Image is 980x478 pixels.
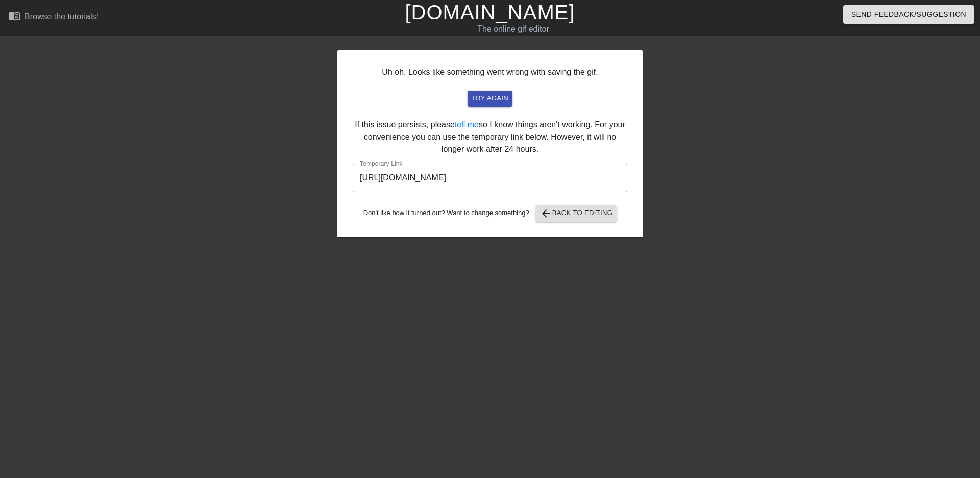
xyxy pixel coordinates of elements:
[24,12,99,21] div: Browse the tutorials!
[405,1,575,23] a: [DOMAIN_NAME]
[843,5,974,24] button: Send Feedback/Suggestion
[353,164,627,192] input: bare
[536,205,617,222] button: Back to Editing
[468,91,512,107] button: try again
[455,120,479,129] a: tell me
[353,205,627,222] div: Don't like how it turned out? Want to change something?
[472,93,508,104] span: try again
[540,207,552,220] span: arrow_back
[851,8,966,21] span: Send Feedback/Suggestion
[332,23,695,35] div: The online gif editor
[8,10,99,25] a: Browse the tutorials!
[8,10,20,22] span: menu_book
[540,207,613,220] span: Back to Editing
[337,50,643,237] div: Uh oh. Looks like something went wrong with saving the gif. If this issue persists, please so I k...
